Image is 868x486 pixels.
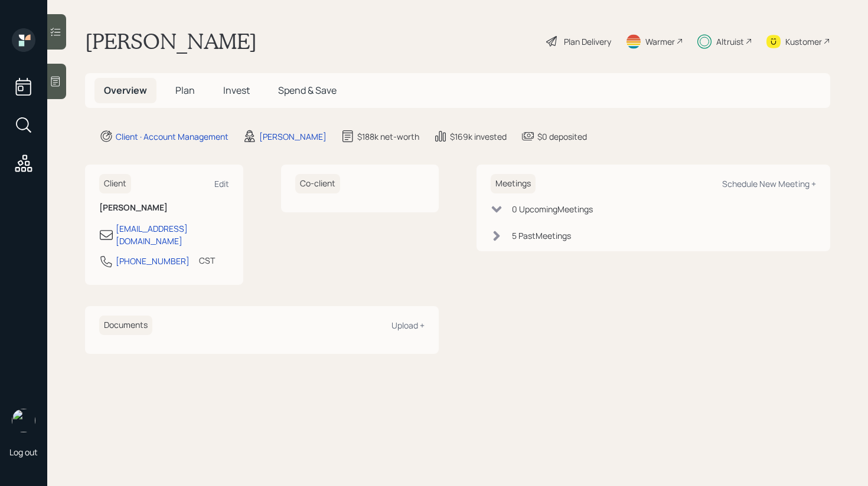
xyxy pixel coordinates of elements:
[104,84,147,97] span: Overview
[9,446,38,458] div: Log out
[199,254,215,267] div: CST
[175,84,195,97] span: Plan
[450,130,507,143] div: $169k invested
[512,229,571,242] div: 5 Past Meeting s
[85,28,257,54] h1: [PERSON_NAME]
[512,203,593,215] div: 0 Upcoming Meeting s
[564,35,611,48] div: Plan Delivery
[491,174,536,193] h6: Meetings
[537,130,587,143] div: $0 deposited
[12,409,35,432] img: retirable_logo.png
[99,203,229,213] h6: [PERSON_NAME]
[116,130,229,143] div: Client · Account Management
[214,178,229,189] div: Edit
[99,174,131,193] h6: Client
[99,316,152,335] h6: Documents
[259,130,327,143] div: [PERSON_NAME]
[223,84,250,97] span: Invest
[278,84,337,97] span: Spend & Save
[357,130,419,143] div: $188k net-worth
[716,35,744,48] div: Altruist
[645,35,675,48] div: Warmer
[116,222,229,247] div: [EMAIL_ADDRESS][DOMAIN_NAME]
[785,35,822,48] div: Kustomer
[295,174,340,193] h6: Co-client
[391,320,425,331] div: Upload +
[722,178,816,189] div: Schedule New Meeting +
[116,255,190,267] div: [PHONE_NUMBER]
